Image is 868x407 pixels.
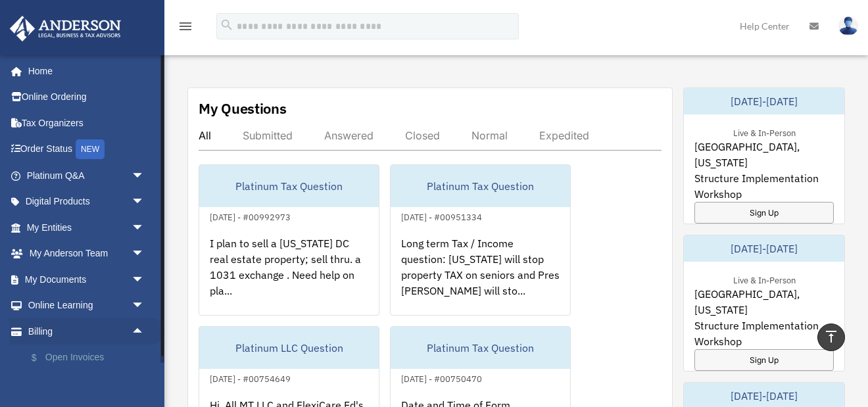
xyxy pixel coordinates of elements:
div: [DATE] - #00750470 [391,371,493,385]
a: Billingarrow_drop_up [9,318,164,345]
div: [DATE] - #00992973 [199,209,301,223]
i: vertical_align_top [823,329,839,345]
a: Digital Productsarrow_drop_down [9,189,164,215]
a: My Documentsarrow_drop_down [9,266,164,293]
i: search [220,18,234,32]
div: Answered [324,129,374,142]
div: [DATE] - #00951334 [391,209,493,223]
div: All [199,129,211,142]
div: Platinum LLC Question [199,327,379,369]
a: Online Ordering [9,84,164,110]
a: Online Learningarrow_drop_down [9,293,164,319]
div: Platinum Tax Question [199,165,379,207]
span: arrow_drop_down [132,214,158,241]
div: Submitted [243,129,293,142]
span: arrow_drop_down [132,293,158,320]
span: [GEOGRAPHIC_DATA], [US_STATE] [694,139,834,170]
a: Order StatusNEW [9,136,164,163]
span: arrow_drop_down [132,189,158,216]
div: Live & In-Person [723,125,806,139]
div: Normal [471,129,508,142]
span: arrow_drop_down [132,241,158,268]
div: Live & In-Person [723,272,806,286]
span: arrow_drop_up [132,318,158,345]
a: vertical_align_top [817,323,845,351]
a: Platinum Q&Aarrow_drop_down [9,162,164,189]
a: menu [178,23,193,34]
a: Home [9,58,158,84]
span: $ [39,350,45,366]
div: Platinum Tax Question [391,327,570,369]
div: Closed [405,129,440,142]
a: Tax Organizers [9,110,164,136]
img: User Pic [838,16,858,36]
span: [GEOGRAPHIC_DATA], [US_STATE] [694,286,834,318]
span: Structure Implementation Workshop [694,170,834,202]
i: menu [178,18,193,34]
div: Long term Tax / Income question: [US_STATE] will stop property TAX on seniors and Pres [PERSON_NA... [391,225,570,327]
a: Platinum Tax Question[DATE] - #00951334Long term Tax / Income question: [US_STATE] will stop prop... [390,164,571,316]
div: My Questions [199,99,287,118]
a: My Anderson Teamarrow_drop_down [9,241,164,267]
img: Anderson Advisors Platinum Portal [6,16,125,41]
div: Expedited [539,129,589,142]
div: [DATE]-[DATE] [684,88,844,114]
div: [DATE]-[DATE] [684,235,844,262]
a: Sign Up [694,349,834,371]
div: I plan to sell a [US_STATE] DC real estate property; sell thru. a 1031 exchange . Need help on pl... [199,225,379,327]
a: Platinum Tax Question[DATE] - #00992973I plan to sell a [US_STATE] DC real estate property; sell ... [199,164,379,316]
span: arrow_drop_down [132,266,158,293]
a: $Open Invoices [18,345,164,371]
a: My Entitiesarrow_drop_down [9,214,164,241]
a: Sign Up [694,202,834,224]
div: NEW [76,139,105,159]
span: arrow_drop_down [132,162,158,189]
span: Structure Implementation Workshop [694,318,834,349]
div: [DATE] - #00754649 [199,371,301,385]
div: Platinum Tax Question [391,165,570,207]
